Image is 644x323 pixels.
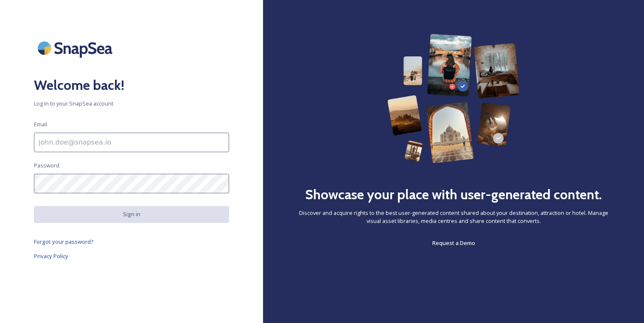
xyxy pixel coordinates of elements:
img: SnapSea Logo [34,34,119,62]
span: Request a Demo [432,239,475,247]
span: Email [34,120,47,128]
h2: Welcome back! [34,75,229,95]
a: Request a Demo [432,238,475,248]
span: Privacy Policy [34,252,68,260]
span: Forgot your password? [34,238,94,245]
h2: Showcase your place with user-generated content. [305,184,602,205]
img: 63b42ca75bacad526042e722_Group%20154-p-800.png [387,34,519,163]
span: Password [34,161,59,170]
span: Discover and acquire rights to the best user-generated content shared about your destination, att... [297,209,610,225]
a: Privacy Policy [34,251,229,261]
button: Sign in [34,206,229,223]
input: john.doe@snapsea.io [34,133,229,152]
a: Forgot your password? [34,237,229,247]
span: Log in to your SnapSea account [34,100,229,108]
